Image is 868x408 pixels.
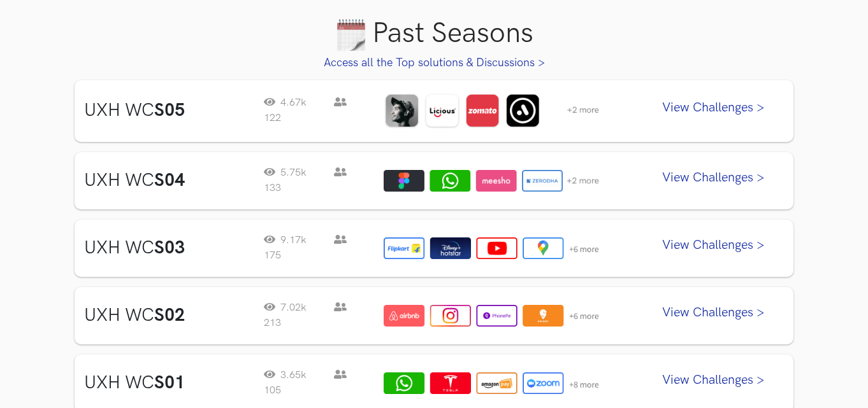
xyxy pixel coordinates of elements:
[154,237,185,258] strong: S03
[384,237,599,259] img: Season brands
[644,95,784,127] a: View Challenges >
[644,367,784,399] a: View Challenges >
[264,369,350,397] span: 105
[84,305,245,327] h3: UXH WC
[154,372,185,393] strong: S01
[154,170,185,191] strong: S04
[264,233,321,248] span: 9.17k
[264,234,350,262] span: 175
[264,368,321,383] span: 3.65k
[84,170,245,192] h3: UXH WC
[384,170,599,192] img: Season brands
[644,165,784,197] a: View Challenges >
[75,17,793,51] h3: Past Seasons
[644,232,784,264] a: View Challenges >
[264,95,321,111] span: 4.67k
[264,302,350,329] span: 213
[335,19,367,51] img: Calendar logo
[384,93,599,129] img: Season brands
[84,372,245,394] h3: UXH WC
[264,300,321,316] span: 7.02k
[84,100,245,122] h3: UXH WC
[264,165,321,181] span: 5.75k
[384,372,599,394] img: Season brands
[154,100,185,121] strong: S05
[264,167,350,194] span: 133
[154,305,185,326] strong: S02
[644,300,784,332] a: View Challenges >
[384,305,599,327] img: Season brands
[84,237,245,259] h3: UXH WC
[324,56,545,69] a: Access all the Top solutions & Discussions >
